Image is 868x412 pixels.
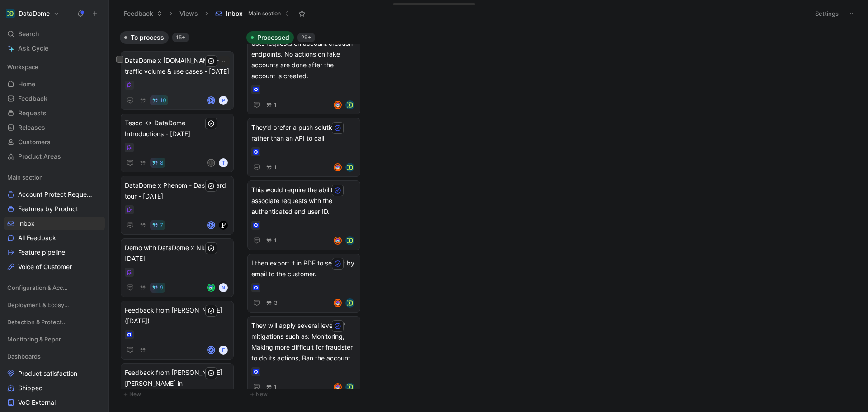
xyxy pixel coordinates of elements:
[4,170,105,274] div: Main sectionAccount Protect RequestsFeatures by ProductInboxAll FeedbackFeature pipelineVoice of ...
[7,173,43,182] span: Main section
[18,248,65,257] span: Feature pipeline
[335,384,341,390] img: avatar
[18,123,45,132] span: Releases
[4,7,61,20] button: DataDomeDataDome
[7,300,69,309] span: Deployment & Ecosystem
[18,384,43,393] span: Shipped
[219,283,228,292] div: N
[345,383,354,392] img: logo
[18,369,77,378] span: Product satisfaction
[18,137,51,147] span: Customers
[7,283,68,292] span: Configuration & Access
[120,7,166,20] button: Feedback
[4,332,105,349] div: Monitoring & Reporting
[121,114,234,172] a: Tesco <> DataDome - Introductions - [DATE]8LT
[274,384,277,390] span: 1
[125,242,230,264] span: Demo with DataDome x Nium - [DATE]
[219,158,228,167] div: T
[125,180,230,202] span: DataDome x Phenom - Dashboard tour - [DATE]
[264,382,278,392] button: 1
[248,9,281,18] span: Main section
[4,60,105,74] div: Workspace
[274,300,278,306] span: 3
[120,389,239,400] button: New
[4,315,105,329] div: Detection & Protection
[274,238,277,243] span: 1
[4,350,105,363] div: Dashboards
[125,118,230,139] span: Tesco <> DataDome - Introductions - [DATE]
[345,236,354,245] img: logo
[4,298,105,312] div: Deployment & Ecosystem
[219,221,228,230] img: logo
[219,96,228,105] div: P
[4,315,105,331] div: Detection & Protection
[4,77,105,91] a: Home
[345,298,354,308] img: logo
[7,335,68,344] span: Monitoring & Reporting
[19,9,50,18] h1: DataDome
[335,300,341,306] img: avatar
[247,12,360,114] a: [DATE], DD protects against fake account creation by blocking bad bots requests on account creati...
[125,55,230,77] span: DataDome x [DOMAIN_NAME] - traffic volume & use cases - [DATE]
[4,246,105,259] a: Feature pipeline
[264,162,278,172] button: 1
[251,16,356,81] span: [DATE], DD protects against fake account creation by blocking bad bots requests on account creati...
[4,106,105,120] a: Requests
[211,7,294,20] button: InboxMain section
[226,9,243,18] span: Inbox
[4,260,105,274] a: Voice of Customer
[18,109,47,118] span: Requests
[345,100,354,109] img: logo
[120,31,169,44] button: To process
[4,367,105,380] a: Product satisfaction
[116,27,243,404] div: To process15+New
[150,158,165,168] button: 8
[18,80,35,89] span: Home
[18,233,56,242] span: All Feedback
[4,281,105,294] div: Configuration & Access
[251,258,356,279] span: I then export it in PDF to send it by email to the customer.
[4,396,105,409] a: VoC External
[4,135,105,149] a: Customers
[18,190,93,199] span: Account Protect Requests
[125,305,230,327] span: Feedback from [PERSON_NAME] ([DATE])
[160,223,163,228] span: 7
[160,160,164,166] span: 8
[208,284,214,291] img: avatar
[345,163,354,172] img: logo
[208,347,214,353] div: A
[18,28,39,39] span: Search
[18,152,61,161] span: Product Areas
[4,188,105,201] a: Account Protect Requests
[335,164,341,170] img: avatar
[18,262,72,271] span: Voice of Customer
[4,381,105,395] a: Shipped
[811,7,843,20] button: Settings
[121,238,234,297] a: Demo with DataDome x Nium - [DATE]9avatarN
[274,102,277,108] span: 1
[4,150,105,163] a: Product Areas
[247,254,360,313] a: I then export it in PDF to send it by email to the customer.3avatarlogo
[121,301,234,360] a: Feedback from [PERSON_NAME] ([DATE])AF
[125,367,230,400] span: Feedback from [PERSON_NAME] [PERSON_NAME] in [PERSON_NAME] - [DATE]
[18,43,48,54] span: Ask Cycle
[4,42,105,55] a: Ask Cycle
[150,95,168,105] button: 10
[246,389,366,400] button: New
[297,33,315,42] div: 29+
[335,102,341,108] img: avatar
[7,317,68,327] span: Detection & Protection
[243,27,369,404] div: Processed29+New
[7,62,38,71] span: Workspace
[246,31,294,44] button: Processed
[7,352,41,361] span: Dashboards
[18,219,35,228] span: Inbox
[247,180,360,250] a: This would require the ability to associate requests with the authenticated end user ID.1avatarlogo
[4,231,105,245] a: All Feedback
[335,237,341,244] img: avatar
[4,202,105,216] a: Features by Product
[131,33,164,42] span: To process
[247,118,360,177] a: They’d prefer a push solution rather than an API to call.1avatarlogo
[208,222,214,228] div: N
[150,220,165,230] button: 7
